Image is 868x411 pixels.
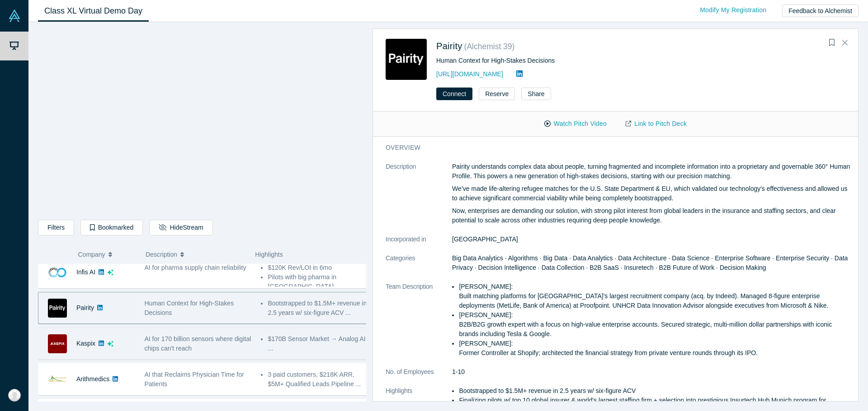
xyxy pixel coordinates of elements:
[386,367,452,386] dt: No. of Employees
[146,245,245,264] button: Description
[38,29,366,213] iframe: Alchemist Class XL Demo Day: Vault
[386,162,452,235] dt: Description
[782,5,859,17] button: Feedback to Alchemist
[48,263,67,282] img: Infis AI's Logo
[145,335,251,352] span: AI for 170 billion sensors where digital chips can't reach
[38,220,74,236] button: Filters
[452,254,848,271] span: Big Data Analytics · Algorithms · Big Data · Data Analytics · Data Architecture · Data Science · ...
[459,339,852,358] li: [PERSON_NAME]: Former Controller at Shopify; architected the financial strategy from private vent...
[255,251,283,258] span: Highlights
[145,264,246,271] span: AI for pharma supply chain reliability
[48,299,67,318] img: Pairity's Logo
[76,340,95,347] a: Kaspix
[78,245,105,264] span: Company
[146,245,177,264] span: Description
[76,304,94,311] a: Pairity
[616,116,696,132] a: Link to Pitch Deck
[452,162,852,181] p: Pairity understands complex data about people, turning fragmented and incomplete information into...
[386,282,452,367] dt: Team Description
[690,2,776,18] a: Modify My Registration
[386,39,427,80] img: Pairity's Logo
[479,88,515,100] button: Reserve
[521,88,551,100] button: Share
[452,206,852,225] p: Now, enterprises are demanding our solution, with strong pilot interest from global leaders in th...
[464,42,515,51] small: ( Alchemist 39 )
[459,310,852,339] li: [PERSON_NAME]: B2B/B2G growth expert with a focus on high-value enterprise accounts. Secured stra...
[452,367,852,377] dd: 1-10
[78,245,137,264] button: Company
[80,220,143,236] button: Bookmarked
[76,375,109,383] a: Arithmedics
[838,36,852,50] button: Close
[459,386,852,396] li: Bootstrapped to $1.5M+ revenue in 2.5 years w/ six-figure ACV
[386,235,452,254] dt: Incorporated in
[436,41,462,51] a: Pairity
[268,299,368,318] li: Bootstrapped to $1.5M+ revenue in 2.5 years w/ six-figure ACV ...
[452,184,852,203] p: We’ve made life-altering refugee matches for the U.S. State Department & EU, which validated our ...
[535,116,616,132] button: Watch Pitch Video
[386,254,452,282] dt: Categories
[48,370,67,389] img: Arithmedics's Logo
[386,143,840,152] h3: overview
[268,263,368,272] li: $120K Rev/LOI in 6mo
[268,370,368,389] li: 3 paid customers, $218K ARR, $5M+ Qualified Leads Pipeline ...
[268,334,368,353] li: $170B Sensor Market → Analog AI; ...
[48,334,67,353] img: Kaspix's Logo
[826,37,838,49] button: Bookmark
[436,56,738,65] div: Human Context for High-Stakes Decisions
[149,220,212,236] button: HideStream
[8,389,21,402] img: Vlad Stoicescu's Account
[76,268,95,276] a: Infis AI
[452,235,852,244] dd: [GEOGRAPHIC_DATA]
[107,269,113,276] svg: dsa ai sparkles
[145,300,234,316] span: Human Context for High-Stakes Decisions
[436,88,472,100] button: Connect
[436,70,503,78] a: [URL][DOMAIN_NAME]
[8,9,21,22] img: Alchemist Vault Logo
[268,272,368,291] li: Pilots with big pharma in [GEOGRAPHIC_DATA] ...
[459,282,852,310] li: [PERSON_NAME]: Built matching platforms for [GEOGRAPHIC_DATA]'s largest recruitment company (acq....
[145,371,244,388] span: AI that Reclaims Physician Time for Patients
[107,341,113,347] svg: dsa ai sparkles
[38,0,149,22] a: Class XL Virtual Demo Day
